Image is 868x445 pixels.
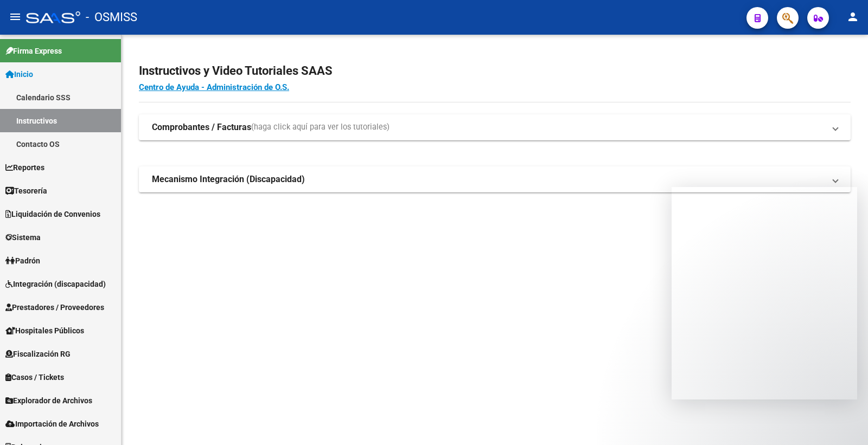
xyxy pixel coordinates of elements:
span: Explorador de Archivos [5,395,92,407]
span: (haga click aquí para ver los tutoriales) [251,121,390,133]
span: Firma Express [5,45,62,57]
mat-icon: person [846,10,859,23]
mat-expansion-panel-header: Comprobantes / Facturas(haga click aquí para ver los tutoriales) [139,114,851,140]
a: Centro de Ayuda - Administración de O.S. [139,82,289,92]
mat-expansion-panel-header: Mecanismo Integración (Discapacidad) [139,166,851,192]
span: Padrón [5,255,40,267]
span: Sistema [5,231,41,243]
mat-icon: menu [9,10,22,23]
span: Tesorería [5,185,47,197]
strong: Mecanismo Integración (Discapacidad) [152,173,305,185]
span: Reportes [5,162,44,173]
span: Fiscalización RG [5,348,71,360]
span: - OSMISS [86,5,137,29]
span: Casos / Tickets [5,371,64,383]
span: Hospitales Públicos [5,325,84,337]
h2: Instructivos y Video Tutoriales SAAS [139,61,851,81]
iframe: Intercom live chat mensaje [672,187,857,399]
iframe: Intercom live chat [831,408,857,434]
span: Inicio [5,68,33,80]
span: Prestadores / Proveedores [5,301,104,313]
span: Integración (discapacidad) [5,278,106,290]
span: Liquidación de Convenios [5,208,100,220]
span: Importación de Archivos [5,418,99,430]
strong: Comprobantes / Facturas [152,121,251,133]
